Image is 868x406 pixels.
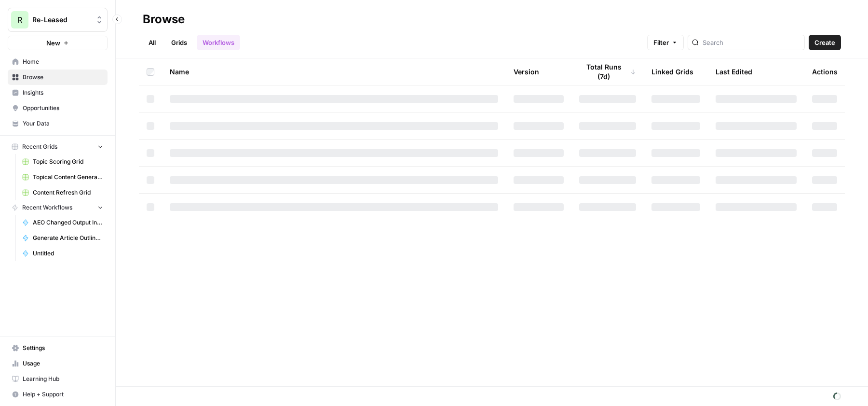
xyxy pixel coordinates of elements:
[17,14,22,26] span: R
[23,344,103,352] span: Settings
[33,188,103,197] span: Content Refresh Grid
[8,340,108,356] a: Settings
[46,38,60,48] span: New
[18,246,108,261] a: Untitled
[514,58,539,85] div: Version
[32,15,91,25] span: Re-Leased
[170,58,498,85] div: Name
[814,38,835,47] span: Create
[143,35,162,50] a: All
[23,119,103,128] span: Your Data
[653,38,669,47] span: Filter
[22,142,57,151] span: Recent Grids
[579,58,636,85] div: Total Runs (7d)
[8,54,108,70] a: Home
[33,173,103,182] span: Topical Content Generation Grid
[651,58,693,85] div: Linked Grids
[165,35,193,50] a: Grids
[8,36,108,50] button: New
[716,58,752,85] div: Last Edited
[23,73,103,82] span: Browse
[18,169,108,185] a: Topical Content Generation Grid
[33,249,103,258] span: Untitled
[8,8,108,32] button: Workspace: Re-Leased
[33,157,103,166] span: Topic Scoring Grid
[23,57,103,66] span: Home
[647,35,684,50] button: Filter
[703,38,800,47] input: Search
[8,85,108,100] a: Insights
[8,140,108,154] button: Recent Grids
[812,58,838,85] div: Actions
[18,215,108,230] a: AEO Changed Output Instructions
[23,104,103,112] span: Opportunities
[8,371,108,387] a: Learning Hub
[8,356,108,371] a: Usage
[197,35,240,50] a: Workflows
[18,154,108,169] a: Topic Scoring Grid
[8,387,108,402] button: Help + Support
[809,35,841,50] button: Create
[8,116,108,131] a: Your Data
[143,12,185,27] div: Browse
[18,185,108,200] a: Content Refresh Grid
[23,359,103,368] span: Usage
[8,100,108,116] a: Opportunities
[23,375,103,383] span: Learning Hub
[8,70,108,85] a: Browse
[22,203,72,212] span: Recent Workflows
[33,234,103,242] span: Generate Article Outline + Deep Research
[33,218,103,227] span: AEO Changed Output Instructions
[18,230,108,246] a: Generate Article Outline + Deep Research
[23,88,103,97] span: Insights
[8,200,108,215] button: Recent Workflows
[23,390,103,399] span: Help + Support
